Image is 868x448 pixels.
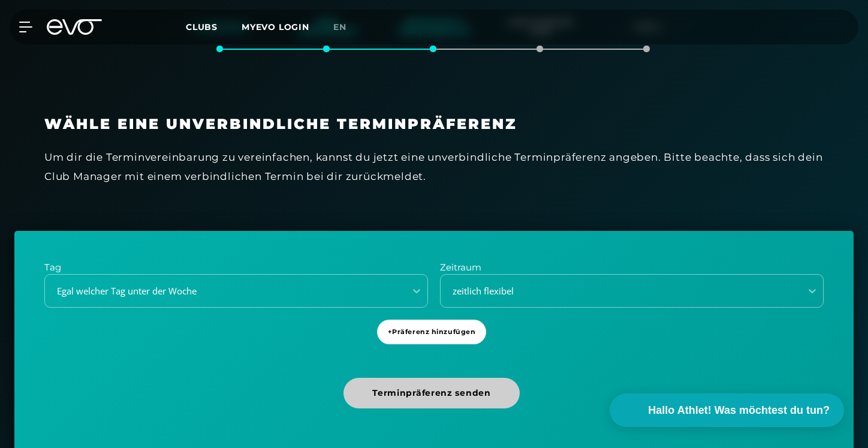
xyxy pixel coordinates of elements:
[442,284,792,298] div: zeitlich flexibel
[440,261,824,275] p: Zeitraum
[343,378,524,430] a: Terminpräferenz senden
[388,327,476,337] span: + Präferenz hinzufügen
[333,20,361,34] a: en
[610,393,844,427] button: Hallo Athlet! Was möchtest du tun?
[648,402,830,419] span: Hallo Athlet! Was möchtest du tun?
[44,148,824,187] div: Um dir die Terminvereinbarung zu vereinfachen, kannst du jetzt eine unverbindliche Terminpräferen...
[186,21,242,32] a: Clubs
[46,284,397,298] div: Egal welcher Tag unter der Woche
[44,115,824,133] h3: Wähle eine unverbindliche Terminpräferenz
[186,22,218,32] span: Clubs
[44,261,428,275] p: Tag
[333,22,346,32] span: en
[372,387,490,399] span: Terminpräferenz senden
[377,320,492,366] a: +Präferenz hinzufügen
[242,22,309,32] a: MYEVO LOGIN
